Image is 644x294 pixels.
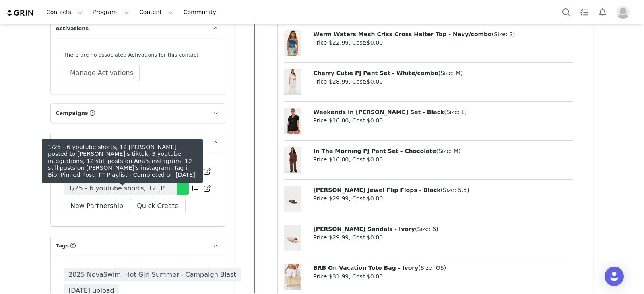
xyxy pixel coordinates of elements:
[3,15,274,22] p: Month 3 Requested.
[313,31,491,37] span: Warm Waters Mesh Criss Cross Halter Top - Navy/combo
[313,233,573,242] p: Price: , Cost:
[6,9,35,17] img: grin logo
[612,6,638,19] button: Profile
[313,70,438,76] span: Cherry Cutie PJ Pant Set - White/combo
[367,117,383,124] span: $0.00
[367,234,383,241] span: $0.00
[367,78,383,85] span: $0.00
[313,265,418,271] span: BRB On Vacation Tote Bag - Ivory
[329,78,349,85] span: $28.99
[313,78,573,86] p: Price: , Cost:
[438,148,458,154] span: Size: M
[329,156,349,163] span: $16.00
[3,27,274,34] p: 5 of 6 8/7
[3,3,274,10] p: Month 2 Completed.
[313,148,436,154] span: In The Morning PJ Pant Set - Chocolate
[594,3,611,21] button: Notifications
[440,70,460,76] span: Size: M
[313,272,573,281] p: Price: , Cost:
[367,156,383,163] span: $0.00
[313,155,573,164] p: Price: , Cost:
[56,24,89,33] span: Activations
[576,3,593,21] a: Tasks
[3,27,274,34] p: 4 of 6 8/7
[313,108,573,116] p: ( )
[313,194,573,203] p: Price: , Cost:
[313,264,573,272] p: ( )
[313,116,573,125] p: Price: , Cost:
[329,234,349,241] span: $29.99
[313,39,573,47] p: Price: , Cost:
[64,268,241,281] span: 2025 NovaSwim: Hot Girl Summer - Campaign Blast
[367,195,383,202] span: $0.00
[313,69,573,78] p: ( )
[313,226,415,232] span: [PERSON_NAME] Sandals - Ivory
[329,39,349,46] span: $22.99
[494,31,513,37] span: Size: S
[557,3,575,21] button: Search
[68,184,172,193] span: 1/25 - 6 youtube shorts, 12 [PERSON_NAME] posted to [PERSON_NAME]'s tiktok, 3 youtube integration...
[443,187,467,193] span: Size: 5.5
[88,3,134,21] button: Program
[313,147,573,155] p: ( )
[617,6,630,19] img: placeholder-profile.jpg
[329,273,349,280] span: $31.99
[41,3,88,21] button: Contacts
[64,65,140,81] button: Manage Activations
[367,273,383,280] span: $0.00
[313,187,440,193] span: [PERSON_NAME] Jewel Flip Flops - Black
[56,242,69,250] span: Tags
[313,109,444,115] span: Weekends In [PERSON_NAME] Set - Black
[64,51,212,59] div: There are no associated Activations for this contact
[313,225,573,233] p: ( )
[179,3,225,21] a: Community
[64,182,177,195] a: 1/25 - 6 youtube shorts, 12 [PERSON_NAME] posted to [PERSON_NAME]'s tiktok, 3 youtube integration...
[48,144,197,178] div: 1/25 - 6 youtube shorts, 12 [PERSON_NAME] posted to [PERSON_NAME]'s tiktok, 3 youtube integration...
[313,30,573,39] p: ( )
[421,265,444,271] span: Size: OS
[130,199,186,213] button: Quick Create
[446,109,465,115] span: Size: L
[56,109,88,117] span: Campaigns
[605,267,624,286] div: Open Intercom Messenger
[367,39,383,46] span: $0.00
[329,195,349,202] span: $29.99
[134,3,178,21] button: Content
[329,117,349,124] span: $16.00
[313,186,573,194] p: ( )
[417,226,436,232] span: Size: 6
[64,199,130,213] button: New Partnership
